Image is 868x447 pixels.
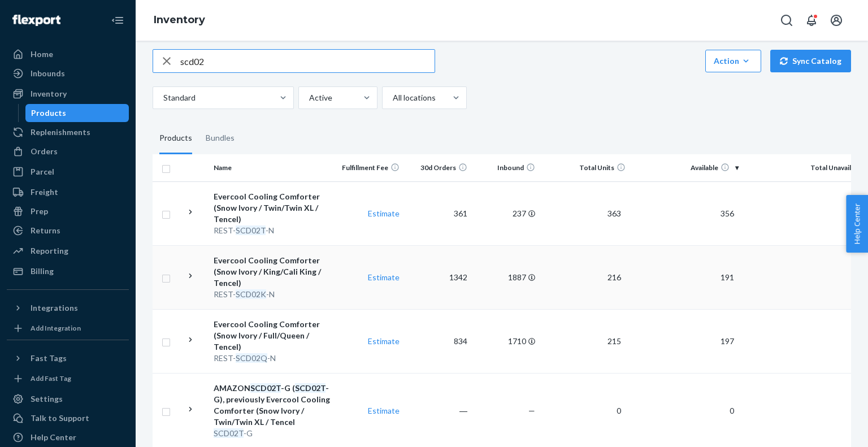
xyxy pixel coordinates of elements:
[7,85,129,103] a: Inventory
[368,336,400,346] a: Estimate
[214,428,332,439] div: -G
[159,123,192,154] div: Products
[106,9,129,32] button: Close Navigation
[31,302,78,314] div: Integrations
[214,191,332,225] div: Evercool Cooling Comforter (Snow Ivory / Twin/Twin XL / Tencel)
[7,428,129,446] a: Help Center
[716,272,739,282] span: 191
[180,50,435,72] input: Search inventory by name or sku
[7,349,129,367] button: Fast Tags
[404,181,472,245] td: 361
[603,272,626,282] span: 216
[31,245,68,257] div: Reporting
[31,146,58,157] div: Orders
[7,123,129,141] a: Replenishments
[214,225,332,236] div: REST- -N
[154,14,205,26] a: Inventory
[528,406,535,415] span: —
[603,336,626,346] span: 215
[7,372,129,385] a: Add Fast Tag
[825,9,848,32] button: Open account menu
[846,195,868,253] button: Help Center
[7,142,129,160] a: Orders
[31,186,58,198] div: Freight
[31,166,54,177] div: Parcel
[31,393,63,405] div: Settings
[705,50,761,72] button: Action
[716,336,739,346] span: 197
[7,64,129,83] a: Inbounds
[404,309,472,373] td: 834
[236,225,266,235] em: SCD02T
[214,353,332,364] div: REST- -N
[472,181,540,245] td: 237
[7,45,129,63] a: Home
[206,123,235,154] div: Bundles
[7,222,129,240] a: Returns
[214,383,332,428] div: AMAZON -G ( -G), previously Evercool Cooling Comforter (Snow Ivory / Twin/Twin XL / Tencel
[7,183,129,201] a: Freight
[7,390,129,408] a: Settings
[31,127,90,138] div: Replenishments
[25,104,129,122] a: Products
[725,406,739,415] span: 0
[630,154,743,181] th: Available
[250,383,281,393] em: SCD02T
[716,209,739,218] span: 356
[472,309,540,373] td: 1710
[368,406,400,415] a: Estimate
[31,49,53,60] div: Home
[7,322,129,335] a: Add Integration
[714,55,753,67] div: Action
[214,289,332,300] div: REST- -N
[770,50,851,72] button: Sync Catalog
[800,9,823,32] button: Open notifications
[7,299,129,317] button: Integrations
[162,92,163,103] input: Standard
[236,289,266,299] em: SCD02K
[31,225,60,236] div: Returns
[31,353,67,364] div: Fast Tags
[214,319,332,353] div: Evercool Cooling Comforter (Snow Ivory / Full/Queen / Tencel)
[31,432,76,443] div: Help Center
[775,9,798,32] button: Open Search Box
[31,68,65,79] div: Inbounds
[308,92,309,103] input: Active
[31,323,81,333] div: Add Integration
[7,409,129,427] a: Talk to Support
[31,107,66,119] div: Products
[31,266,54,277] div: Billing
[612,406,626,415] span: 0
[472,245,540,309] td: 1887
[392,92,393,103] input: All locations
[214,428,244,438] em: SCD02T
[7,163,129,181] a: Parcel
[7,242,129,260] a: Reporting
[12,15,60,26] img: Flexport logo
[368,209,400,218] a: Estimate
[31,374,71,383] div: Add Fast Tag
[404,245,472,309] td: 1342
[472,154,540,181] th: Inbound
[336,154,404,181] th: Fulfillment Fee
[145,4,214,37] ol: breadcrumbs
[7,262,129,280] a: Billing
[31,206,48,217] div: Prep
[540,154,630,181] th: Total Units
[295,383,325,393] em: SCD02T
[368,272,400,282] a: Estimate
[404,154,472,181] th: 30d Orders
[31,88,67,99] div: Inventory
[236,353,267,363] em: SCD02Q
[214,255,332,289] div: Evercool Cooling Comforter (Snow Ivory / King/Cali King / Tencel)
[7,202,129,220] a: Prep
[31,413,89,424] div: Talk to Support
[209,154,336,181] th: Name
[603,209,626,218] span: 363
